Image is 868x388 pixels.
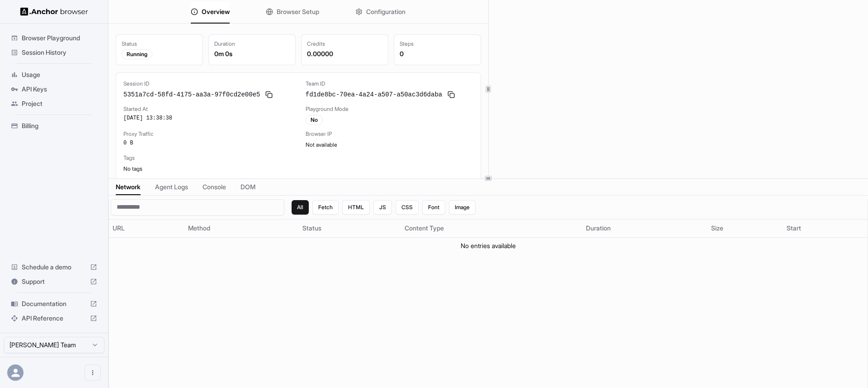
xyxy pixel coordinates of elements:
[307,49,382,58] div: 0.00000
[123,139,291,147] div: 0 B
[396,200,419,215] button: CSS
[116,182,141,192] span: Network
[155,182,188,192] span: Agent Logs
[7,31,101,45] div: Browser Playground
[241,182,255,192] span: DOM
[7,45,101,60] div: Session History
[366,7,406,16] span: Configuration
[22,277,86,286] span: Support
[277,7,319,16] span: Browser Setup
[123,130,291,138] div: Proxy Traffic
[22,314,86,323] span: API Reference
[306,130,473,138] div: Browser IP
[22,48,97,57] span: Session History
[7,260,101,274] div: Schedule a demo
[22,34,97,43] span: Browser Playground
[306,105,473,113] div: Playground Mode
[123,80,291,87] div: Session ID
[7,96,101,111] div: Project
[20,7,88,16] img: Anchor Logo
[306,80,473,87] div: Team ID
[7,82,101,96] div: API Keys
[7,311,101,326] div: API Reference
[123,115,291,122] div: [DATE] 13:38:38
[123,105,291,113] div: Started At
[22,299,86,308] span: Documentation
[787,224,864,233] div: Start
[109,237,868,254] td: No entries available
[85,364,101,381] button: Open menu
[373,200,392,215] button: JS
[22,121,97,130] span: Billing
[22,70,97,79] span: Usage
[306,90,442,99] span: fd1de8bc-70ea-4a24-a507-a50ac3d6daba
[312,200,339,215] button: Fetch
[7,297,101,311] div: Documentation
[307,40,382,48] div: Credits
[302,224,397,233] div: Status
[22,263,86,272] span: Schedule a demo
[22,99,97,108] span: Project
[306,141,337,148] span: Not available
[202,7,230,16] span: Overview
[188,224,295,233] div: Method
[405,224,579,233] div: Content Type
[122,49,152,59] div: Running
[113,224,181,233] div: URL
[586,224,703,233] div: Duration
[400,49,475,58] div: 0
[422,200,445,215] button: Font
[123,90,260,99] span: 5351a7cd-58fd-4175-aa3a-97f0cd2e00e5
[342,200,370,215] button: HTML
[711,224,779,233] div: Size
[123,154,473,162] div: Tags
[122,40,197,48] div: Status
[7,119,101,133] div: Billing
[22,85,97,94] span: API Keys
[306,115,323,125] div: No
[203,182,226,192] span: Console
[214,49,290,58] div: 0m 0s
[292,200,309,215] button: All
[7,67,101,82] div: Usage
[449,200,476,215] button: Image
[123,165,142,172] span: No tags
[214,40,290,48] div: Duration
[400,40,475,48] div: Steps
[7,274,101,289] div: Support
